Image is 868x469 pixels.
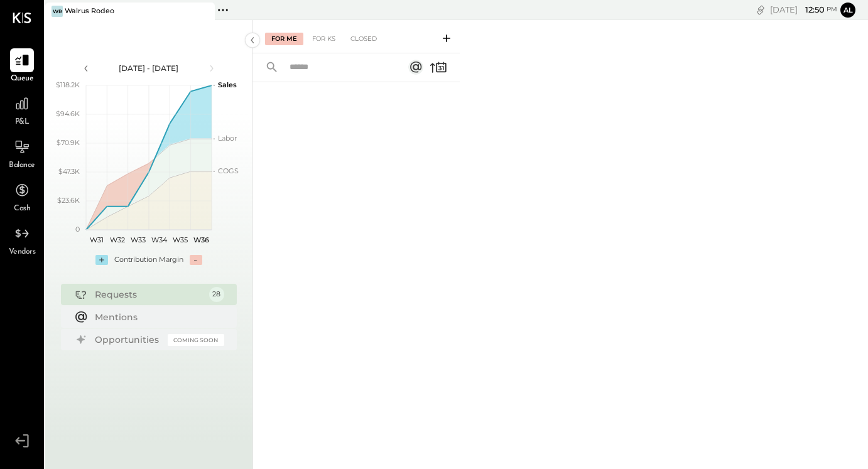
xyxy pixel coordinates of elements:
a: Cash [1,178,43,215]
div: For Me [265,33,303,45]
a: Balance [1,135,43,171]
div: + [95,255,108,265]
a: Queue [1,48,43,85]
div: Mentions [95,311,218,323]
div: Closed [344,33,383,45]
div: Opportunities [95,333,161,346]
text: $47.3K [58,167,80,176]
div: - [190,255,202,265]
div: 28 [209,287,224,302]
span: pm [827,5,837,14]
div: Contribution Margin [114,255,183,265]
div: [DATE] [770,4,837,16]
button: Al [840,3,855,18]
div: For KS [306,33,342,45]
text: W35 [173,235,188,244]
text: $118.2K [56,80,80,89]
text: W34 [151,235,168,244]
text: W36 [193,235,209,244]
text: $23.6K [57,196,80,205]
span: 12 : 50 [800,4,825,16]
text: Sales [218,80,237,89]
text: W33 [131,235,146,244]
span: Queue [11,73,34,85]
span: Cash [14,203,30,215]
div: [DATE] - [DATE] [95,63,202,73]
text: $70.9K [57,138,80,147]
div: Requests [95,288,203,301]
text: W32 [110,235,125,244]
text: $94.6K [56,109,80,118]
span: P&L [15,117,30,128]
text: W31 [89,235,103,244]
span: Vendors [9,247,36,258]
text: Labor [218,134,237,143]
a: P&L [1,92,43,128]
span: Balance [9,160,35,171]
a: Vendors [1,222,43,258]
text: 0 [75,225,80,234]
div: WR [52,6,63,17]
div: Walrus Rodeo [65,6,114,16]
div: copy link [754,3,767,16]
text: COGS [218,166,239,175]
div: Coming Soon [168,334,224,346]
